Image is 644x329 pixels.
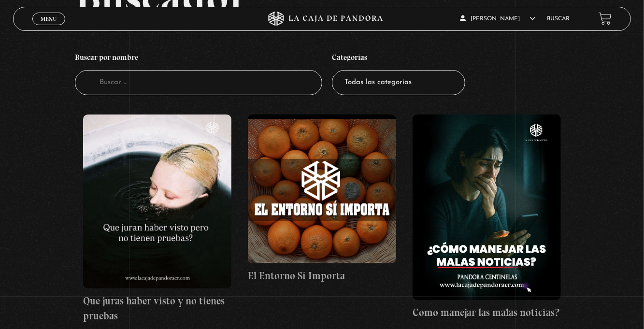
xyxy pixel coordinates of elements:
[248,114,396,283] a: El Entorno Sí Importa
[547,16,570,22] a: Buscar
[599,12,612,25] a: View your shopping cart
[413,114,561,320] a: Como manejar las malas noticias?
[83,114,231,323] a: Que juras haber visto y no tienes pruebas
[37,24,60,30] span: Cerrar
[413,305,561,320] h4: Como manejar las malas noticias?
[41,16,57,22] span: Menu
[332,48,465,70] h4: Categorías
[75,48,322,70] h4: Buscar por nombre
[83,293,231,324] h4: Que juras haber visto y no tienes pruebas
[248,268,396,284] h4: El Entorno Sí Importa
[460,16,535,22] span: [PERSON_NAME]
